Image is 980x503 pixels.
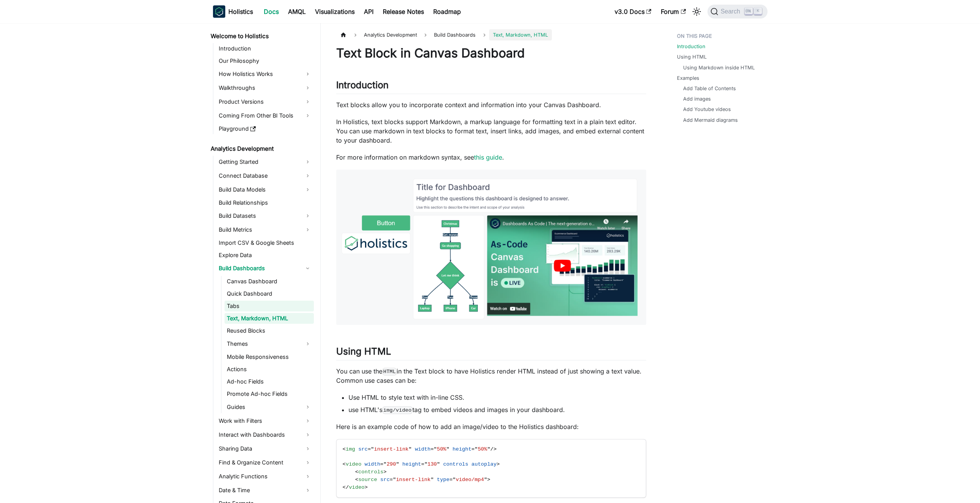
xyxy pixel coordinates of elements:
nav: Docs sidebar [205,23,321,503]
a: Add Mermaid diagrams [683,116,738,124]
span: controls [358,469,383,475]
a: Build Dashboards [216,262,314,274]
span: height [452,446,471,452]
span: video [349,484,365,490]
span: < [343,446,346,452]
span: img [346,446,355,452]
h1: Text Block in Canvas Dashboard [336,45,646,61]
a: Promote Ad-hoc Fields [224,389,314,399]
a: Coming From Other BI Tools [216,109,314,122]
span: video/mp4 [456,477,484,483]
span: 130 [427,461,437,467]
p: Here is an example code of how to add an image/video to the Holistics dashboard: [336,422,646,431]
img: Holistics [213,5,225,18]
a: Ad-hoc Fields [224,376,314,387]
a: Docs [259,5,283,18]
span: = [421,461,424,467]
a: Date & Time [216,484,314,496]
span: width [415,446,431,452]
p: For more information on markdown syntax, see . [336,153,646,162]
code: HTML [382,368,397,375]
span: " [487,446,490,452]
a: Walkthroughs [216,82,314,94]
span: " [452,477,456,483]
a: API [359,5,378,18]
span: src [380,477,389,483]
button: Switch between dark and light mode (currently light mode) [690,5,703,18]
span: 50% [437,446,446,452]
a: AMQL [283,5,310,18]
span: = [431,446,434,452]
a: Sharing Data [216,442,314,455]
a: Work with Filters [216,415,314,427]
span: insert-link [374,446,409,452]
span: " [446,446,449,452]
a: Using HTML [677,53,707,61]
a: Build Data Models [216,183,314,196]
a: Add Table of Contents [683,85,736,92]
a: Getting Started [216,156,314,168]
span: = [368,446,371,452]
span: /> [490,446,496,452]
a: Add Youtube videos [683,106,731,113]
span: type [437,477,449,483]
a: Visualizations [310,5,359,18]
span: " [431,477,434,483]
a: Analytic Functions [216,470,314,483]
span: < [355,477,358,483]
a: Build Metrics [216,224,314,236]
a: Mobile Responsiveness [224,352,314,362]
a: Explore Data [216,250,314,261]
span: = [449,477,452,483]
span: " [384,461,387,467]
span: autoplay [471,461,496,467]
li: Use HTML to style text with in-line CSS. [348,393,646,402]
span: = [390,477,393,483]
a: Interact with Dashboards [216,429,314,441]
a: Examples [677,74,699,82]
a: Introduction [216,43,314,54]
a: Release Notes [378,5,429,18]
p: Text blocks allow you to incorporate context and information into your Canvas Dashboard. [336,100,646,109]
span: " [393,477,396,483]
b: Holistics [228,7,253,16]
a: Quick Dashboard [224,288,314,299]
span: </ [343,484,349,490]
span: controls [443,461,468,467]
a: Guides [224,401,314,413]
a: Import CSV & Google Sheets [216,237,314,248]
a: Introduction [677,43,705,50]
a: Roadmap [429,5,466,18]
a: Playground [216,123,314,134]
a: Themes [224,338,314,350]
a: Reused Blocks [224,325,314,336]
button: Search (Ctrl+K) [707,5,767,19]
kbd: K [754,8,762,15]
span: " [371,446,374,452]
span: > [384,469,387,475]
span: < [355,469,358,475]
a: Using Markdown inside HTML [683,64,755,71]
span: source [358,477,377,483]
a: Home page [336,29,351,40]
span: video [346,461,362,467]
span: width [365,461,380,467]
span: height [402,461,421,467]
a: Actions [224,364,314,375]
span: insert-link [396,477,431,483]
a: Canvas Dashboard [224,276,314,287]
span: > [496,461,499,467]
span: 50% [478,446,487,452]
p: In Holistics, text blocks support Markdown, a markup language for formatting text in a plain text... [336,117,646,145]
span: Build Dashboards [430,29,479,40]
span: " [434,446,437,452]
span: = [471,446,474,452]
span: " [396,461,399,467]
a: Find & Organize Content [216,456,314,469]
a: v3.0 Docs [610,5,656,18]
span: Analytics Development [360,29,421,40]
a: Add images [683,95,711,103]
span: " [484,477,487,483]
span: " [424,461,427,467]
a: HolisticsHolistics [213,5,253,18]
